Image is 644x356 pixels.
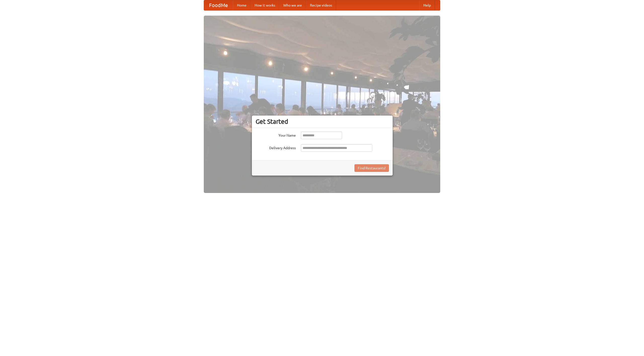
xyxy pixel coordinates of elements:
a: How it works [251,0,279,10]
a: FoodMe [204,0,233,10]
label: Your Name [256,132,296,138]
a: Home [233,0,251,10]
button: Find Restaurants! [354,164,389,172]
a: Recipe videos [306,0,336,10]
a: Who we are [279,0,306,10]
a: Help [419,0,435,10]
h3: Get Started [256,118,389,125]
label: Delivery Address [256,144,296,150]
